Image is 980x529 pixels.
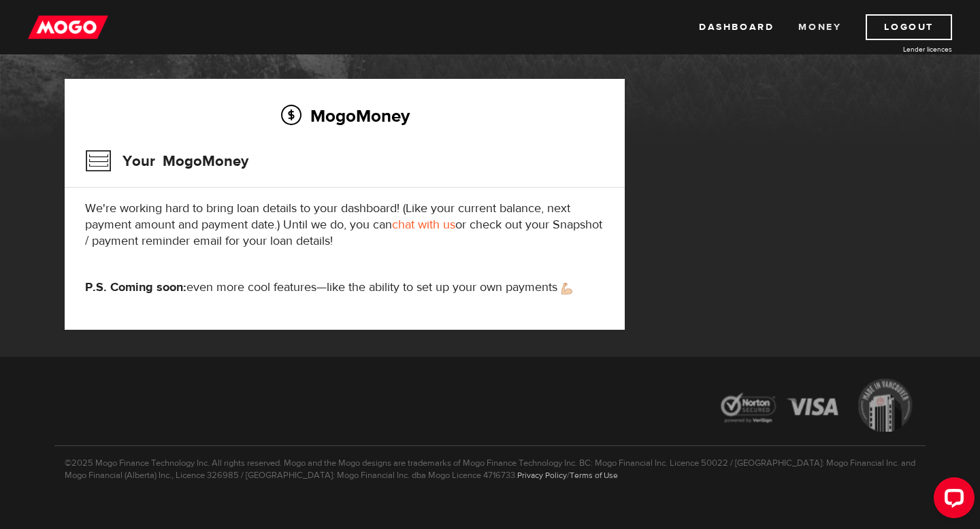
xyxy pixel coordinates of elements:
[850,44,952,54] a: Lender licences
[699,14,774,40] a: Dashboard
[798,14,841,40] a: Money
[54,445,926,481] p: ©2025 Mogo Finance Technology Inc. All rights reserved. Mogo and the Mogo designs are trademarks ...
[85,279,604,296] p: even more cool features—like the ability to set up your own payments
[85,279,186,295] strong: P.S. Coming soon:
[708,369,926,445] img: legal-icons-92a2ffecb4d32d839781d1b4e4802d7b.png
[392,217,455,233] a: chat with us
[85,143,248,179] h3: Your MogoMoney
[28,14,108,40] img: mogo_logo-11ee424be714fa7cbb0f0f49df9e16ec.png
[923,472,980,529] iframe: LiveChat chat widget
[561,283,572,294] img: strong arm emoji
[570,470,618,481] a: Terms of Use
[85,101,604,130] h2: MogoMoney
[517,470,567,481] a: Privacy Policy
[85,201,604,250] p: We're working hard to bring loan details to your dashboard! (Like your current balance, next paym...
[866,14,952,40] a: Logout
